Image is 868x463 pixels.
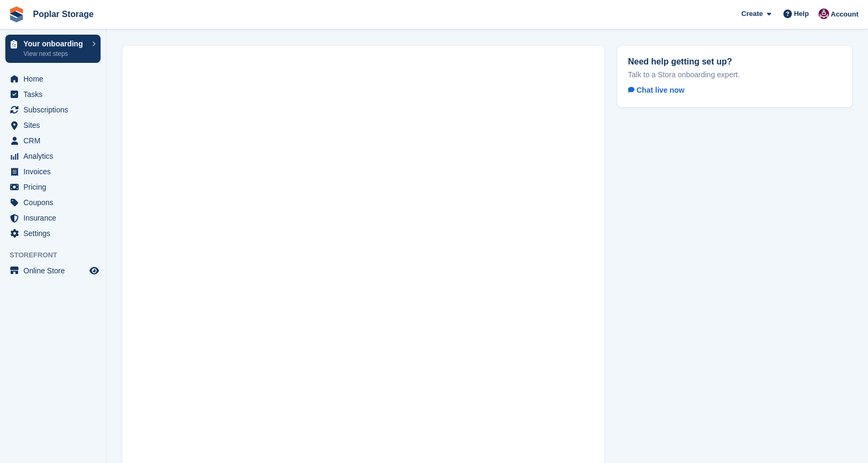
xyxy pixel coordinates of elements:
span: Account [831,9,858,20]
a: menu [5,164,101,179]
span: Settings [23,226,87,241]
p: View next steps [23,49,87,59]
span: CRM [23,133,87,148]
span: Subscriptions [23,102,87,117]
span: Analytics [23,149,87,164]
span: Tasks [23,87,87,102]
img: stora-icon-8386f47178a22dfd0bd8f6a31ec36ba5ce8667c1dd55bd0f319d3a0aa187defe.svg [9,6,24,22]
a: menu [5,210,101,225]
a: menu [5,149,101,164]
a: Your onboarding View next steps [5,35,101,63]
span: Sites [23,118,87,133]
span: Storefront [10,250,106,261]
a: menu [5,87,101,102]
p: Your onboarding [23,40,87,47]
span: Invoices [23,164,87,179]
a: menu [5,195,101,210]
a: Preview store [88,264,101,277]
span: Create [741,9,763,19]
a: menu [5,180,101,194]
span: Pricing [23,180,87,194]
img: Kat Palmer [819,9,829,19]
span: Insurance [23,210,87,225]
span: Home [23,71,87,86]
span: Chat live now [628,86,684,94]
a: Poplar Storage [29,5,98,23]
a: menu [5,118,101,133]
span: Help [794,9,809,19]
a: menu [5,226,101,241]
span: Online Store [23,263,87,278]
span: Coupons [23,195,87,210]
p: Talk to a Stora onboarding expert. [628,70,841,79]
a: menu [5,102,101,117]
a: menu [5,133,101,148]
h2: Need help getting set up? [628,56,841,67]
a: menu [5,71,101,86]
a: Chat live now [628,84,693,96]
a: menu [5,263,101,278]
